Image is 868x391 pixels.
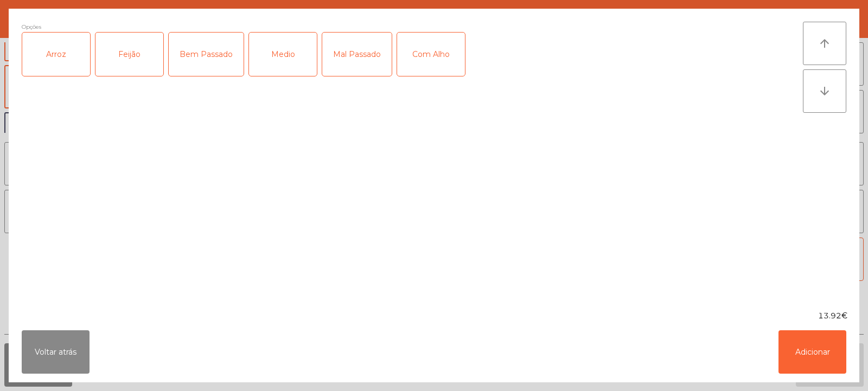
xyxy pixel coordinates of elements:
span: Opções [22,22,41,32]
button: arrow_upward [803,22,846,65]
div: Feijão [95,33,163,76]
div: 13.92€ [9,310,859,322]
button: Voltar atrás [22,330,90,374]
i: arrow_downward [818,85,831,98]
div: Com Alho [397,33,465,76]
div: Bem Passado [169,33,244,76]
i: arrow_upward [818,37,831,50]
div: Arroz [22,33,90,76]
div: Mal Passado [322,33,392,76]
button: arrow_downward [803,69,846,113]
button: Adicionar [778,330,846,374]
div: Medio [249,33,317,76]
